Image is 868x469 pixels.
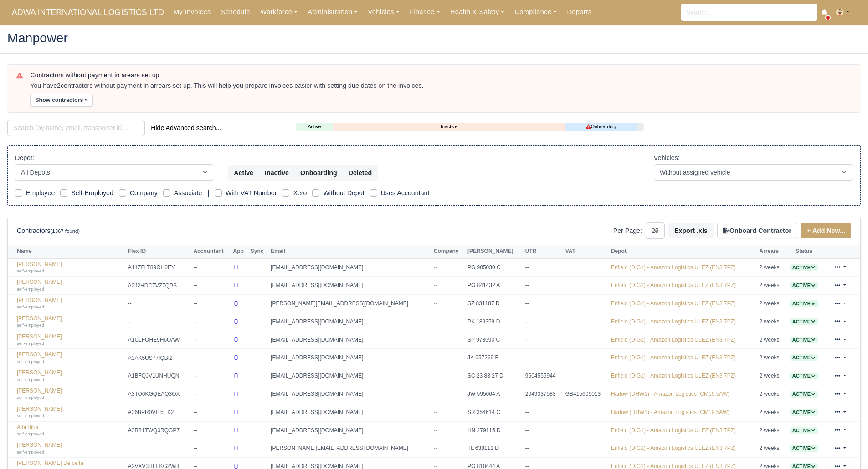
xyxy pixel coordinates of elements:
span: Active [790,427,818,434]
td: A3TO6KGQEAQ3OX [126,385,191,403]
span: -- [434,427,437,434]
th: Email [268,245,431,258]
span: -- [434,445,437,451]
a: [PERSON_NAME] self-employed [17,333,123,347]
td: [EMAIL_ADDRESS][DOMAIN_NAME] [268,349,431,367]
td: A3AK5US77IQBI2 [126,349,191,367]
td: [EMAIL_ADDRESS][DOMAIN_NAME] [268,313,431,331]
span: Active [790,337,818,343]
td: A3R81TWQ0RQGP7 [126,421,191,439]
a: [PERSON_NAME] self-employed [17,369,123,383]
a: Inactive [333,123,566,131]
a: Enfield (DIG1) - Amazon Logistics ULEZ (EN3 7PZ) [611,354,736,361]
a: Active [790,300,818,307]
label: Uses Accountant [381,188,430,198]
a: Active [790,445,818,451]
span: -- [434,282,437,288]
td: A2J2HDC7VZ7QPS [126,277,191,295]
td: [EMAIL_ADDRESS][DOMAIN_NAME] [268,421,431,439]
td: A11ZFLT89OH0EY [126,258,191,277]
span: Active [790,391,818,398]
a: Active [790,354,818,361]
a: Enfield (DIG1) - Amazon Logistics ULEZ (EN3 7PZ) [611,282,736,288]
th: [PERSON_NAME] [465,245,523,258]
a: Active [790,409,818,415]
td: 2 weeks [757,295,786,313]
small: self-employed [17,413,44,418]
th: Depot [609,245,757,258]
th: Sync [248,245,268,258]
td: [EMAIL_ADDRESS][DOMAIN_NAME] [268,277,431,295]
td: 2 weeks [757,313,786,331]
span: -- [434,354,437,361]
td: -- [191,385,231,403]
a: [PERSON_NAME] self-employed [17,442,123,455]
button: Export .xls [668,223,714,238]
a: Reports [562,3,596,21]
label: Depot: [15,153,34,163]
a: Active [790,282,818,288]
a: Finance [405,3,445,21]
td: 2 weeks [757,258,786,277]
h6: Contractors [17,227,80,235]
span: -- [434,391,437,397]
td: 2 weeks [757,421,786,439]
a: Enfield (DIG1) - Amazon Logistics ULEZ (EN3 7PZ) [611,373,736,379]
a: Harlow (DHW1) - Amazon Logistics (CM19 5AW) [611,391,729,397]
a: Active [296,123,332,131]
td: PG 841432 A [465,277,523,295]
small: self-employed [17,323,44,328]
a: Albi Biba self-employed [17,424,123,437]
td: -- [126,295,191,313]
td: [EMAIL_ADDRESS][DOMAIN_NAME] [268,331,431,349]
td: 2 weeks [757,385,786,403]
a: Schedule [216,3,255,21]
span: -- [434,264,437,271]
th: Status [786,245,823,258]
label: Company [130,188,158,198]
td: TL 638111 D [465,439,523,458]
button: Active [228,165,259,181]
div: Manpower [0,24,868,54]
td: [EMAIL_ADDRESS][DOMAIN_NAME] [268,367,431,385]
a: Administration [303,3,363,21]
td: A1BFQJV1UNHUQN [126,367,191,385]
small: self-employed [17,431,44,436]
span: Active [790,445,818,452]
button: Onboard Contractor [717,223,797,238]
td: 2 weeks [757,331,786,349]
td: JK 057269 B [465,349,523,367]
td: -- [523,331,563,349]
td: -- [523,295,563,313]
a: [PERSON_NAME] self-employed [17,315,123,328]
small: self-employed [17,287,44,292]
td: HN 279115 D [465,421,523,439]
strong: 2 [57,82,61,89]
td: [EMAIL_ADDRESS][DOMAIN_NAME] [268,385,431,403]
a: Active [790,427,818,434]
span: -- [434,337,437,343]
td: 2 weeks [757,403,786,421]
a: Health & Safety [445,3,510,21]
a: + Add New... [801,223,851,238]
td: JW 595664 A [465,385,523,403]
td: -- [191,258,231,277]
td: -- [191,277,231,295]
a: Enfield (DIG1) - Amazon Logistics ULEZ (EN3 7PZ) [611,445,736,451]
a: Vehicles [363,3,405,21]
small: self-employed [17,449,44,454]
button: Deleted [343,165,378,181]
th: VAT [563,245,609,258]
td: -- [191,331,231,349]
span: Active [790,318,818,325]
td: -- [126,439,191,458]
td: 2049337583 [523,385,563,403]
a: Enfield (DIG1) - Amazon Logistics ULEZ (EN3 7PZ) [611,318,736,325]
input: Search... [681,4,817,21]
td: SC 23 88 27 D [465,367,523,385]
td: -- [523,349,563,367]
td: SP 978690 C [465,331,523,349]
span: -- [434,300,437,307]
small: self-employed [17,341,44,346]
